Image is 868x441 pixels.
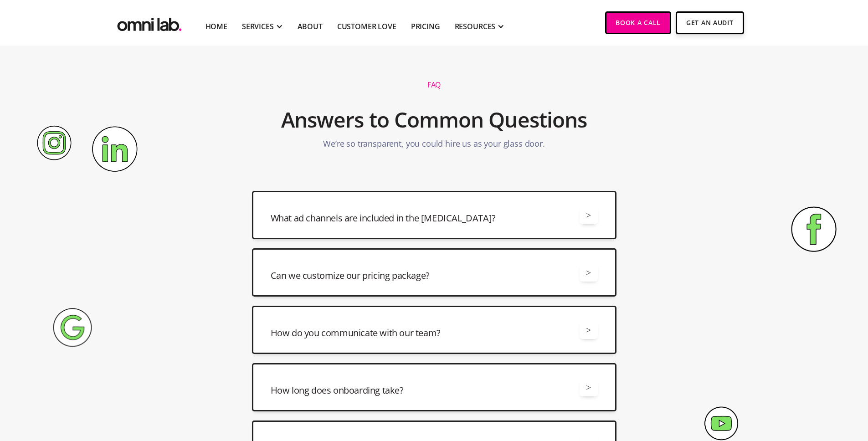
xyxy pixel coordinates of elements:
[242,21,274,32] div: SERVICES
[271,269,430,282] h3: Can we customize our pricing package?
[586,267,591,279] div: >
[298,21,323,32] a: About
[676,11,744,34] a: Get An Audit
[205,21,227,32] a: Home
[115,11,184,34] img: Omni Lab: B2B SaaS Demand Generation Agency
[271,327,441,339] h3: How do you communicate with our team?
[605,11,671,34] a: Book a Call
[281,102,587,138] h2: Answers to Common Questions
[271,212,496,225] h3: What ad channels are included in the [MEDICAL_DATA]?
[704,335,868,441] iframe: Chat Widget
[411,21,440,32] a: Pricing
[427,80,441,90] h1: FAQ
[337,21,396,32] a: Customer Love
[586,324,591,336] div: >
[323,138,545,154] p: We’re so transparent, you could hire us as your glass door.
[455,21,496,32] div: RESOURCES
[586,381,591,394] div: >
[271,384,404,397] h3: How long does onboarding take?
[115,11,184,34] a: home
[586,209,591,221] div: >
